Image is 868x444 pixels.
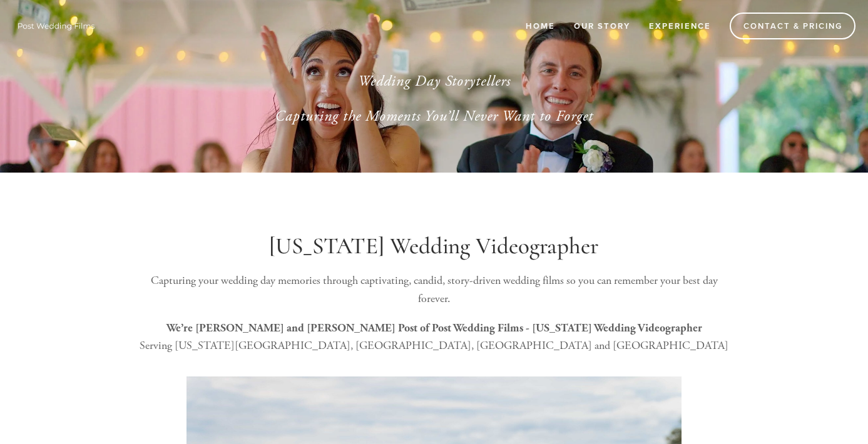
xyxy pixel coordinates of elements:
[730,13,855,39] a: Contact & Pricing
[166,321,702,335] strong: We’re [PERSON_NAME] and [PERSON_NAME] Post of Post Wedding Films - [US_STATE] Wedding Videographer
[135,272,733,308] p: Capturing your wedding day memories through captivating, candid, story-driven wedding films so yo...
[641,16,719,36] a: Experience
[155,105,713,128] p: Capturing the Moments You’ll Never Want to Forget
[155,70,713,93] p: Wedding Day Storytellers
[135,320,733,356] p: Serving [US_STATE][GEOGRAPHIC_DATA], [GEOGRAPHIC_DATA], [GEOGRAPHIC_DATA] and [GEOGRAPHIC_DATA]
[135,233,733,260] h1: [US_STATE] Wedding Videographer
[566,16,638,36] a: Our Story
[518,16,563,36] a: Home
[13,16,100,35] img: Wisconsin Wedding Videographer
